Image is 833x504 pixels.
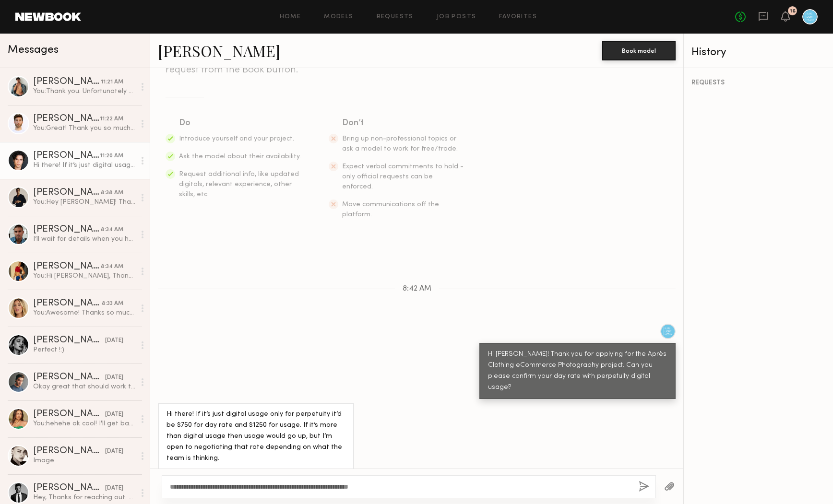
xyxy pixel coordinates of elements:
div: [PERSON_NAME] [33,446,105,456]
a: Job Posts [437,14,476,20]
span: Expect verbal commitments to hold - only official requests can be enforced. [342,164,464,190]
button: Book model [602,41,676,60]
div: History [691,47,826,58]
div: Image [33,456,135,465]
div: [PERSON_NAME] [33,483,105,493]
span: 8:42 AM [403,285,431,293]
div: You: Hey [PERSON_NAME]! Thank you for applying for the Après Clothing eCommerce Photography proje... [33,198,135,207]
span: Bring up non-professional topics or ask a model to work for free/trade. [342,136,458,152]
div: [PERSON_NAME] [33,410,105,419]
span: Ask the model about their availability. [179,153,301,160]
div: You: Awesome! Thanks so much. We'll get back to you soon [33,308,135,317]
div: [PERSON_NAME] [33,151,100,161]
a: Home [280,14,301,20]
div: [PERSON_NAME] [33,114,100,124]
div: 11:20 AM [100,152,123,161]
div: Do [179,117,302,130]
div: Hi there! If it’s just digital usage only for perpetuity it’d be $750 for day rate and $1250 for ... [33,161,135,170]
div: You: hehehe ok cool! I'll get back to you soon [33,419,135,428]
div: [PERSON_NAME] [33,336,105,345]
div: [DATE] [105,336,123,345]
div: 11:22 AM [100,115,123,124]
div: You: Great! Thank you so much for the quick response. We'll get back to you soon. [33,124,135,133]
div: [DATE] [105,373,123,382]
div: 11:21 AM [101,78,123,87]
div: Hey, Thanks for reaching out. My day rate would be 2000 per day. Thank you [33,493,135,502]
div: You: Hi [PERSON_NAME], Thank you for applying for the Après Clothing eCommerce Photography projec... [33,271,135,281]
div: 8:34 AM [101,262,123,271]
div: REQUESTS [691,80,826,86]
span: Introduce yourself and your project. [179,136,294,142]
div: [PERSON_NAME] [33,77,101,87]
div: [DATE] [105,484,123,493]
span: Messages [8,45,59,56]
div: Don’t [342,117,465,130]
div: 16 [790,9,796,14]
div: Perfect !:) [33,345,135,354]
div: 8:34 AM [101,225,123,234]
div: Okay great that should work thanks for the update. [33,382,135,391]
div: Hi [PERSON_NAME]! Thank you for applying for the Après Clothing eCommerce Photography project. Ca... [488,349,667,393]
span: Move communications off the platform. [342,201,439,218]
span: Request additional info, like updated digitals, relevant experience, other skills, etc. [179,171,299,198]
div: [DATE] [105,410,123,419]
div: 8:33 AM [102,299,123,308]
div: [PERSON_NAME] [33,262,101,271]
div: [DATE] [105,447,123,456]
a: [PERSON_NAME] [158,40,280,61]
div: I’ll wait for details when you have it then. Thank you [33,234,135,244]
div: Hi there! If it’s just digital usage only for perpetuity it’d be $750 for day rate and $1250 for ... [167,409,345,486]
a: Requests [377,14,414,20]
div: You: Thank you. Unfortunately the sample sizes only fit up to 6'0" [33,87,135,96]
div: 8:38 AM [101,188,123,198]
div: [PERSON_NAME] [33,188,101,198]
a: Models [324,14,353,20]
div: [PERSON_NAME] [33,373,105,382]
div: [PERSON_NAME] [33,299,102,308]
div: [PERSON_NAME] [33,225,101,234]
a: Favorites [499,14,537,20]
a: Book model [602,46,676,54]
